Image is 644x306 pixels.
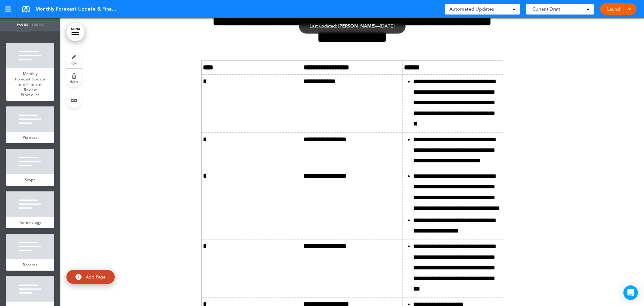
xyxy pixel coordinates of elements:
[23,262,37,267] span: Records
[6,217,54,228] a: Terminology
[71,61,77,65] span: style
[66,50,82,68] a: style
[86,274,106,280] span: Add Page
[605,3,624,15] a: Launch
[25,177,36,182] span: Scope
[15,18,30,31] a: Pages
[449,5,494,13] span: Automated Updates
[66,270,115,284] a: Add Page
[310,24,395,28] div: —
[70,80,78,83] span: delete
[75,274,82,280] img: add.svg
[532,5,560,13] span: Current Draft
[66,69,82,87] a: delete
[6,259,54,271] a: Records
[66,23,85,41] a: MENU
[23,135,37,140] span: Purpose
[36,6,117,12] span: Monthly Forecast Update & Financial Review Procedure
[19,220,41,225] span: Terminology
[30,18,45,31] a: Theme
[6,174,54,186] a: Scope
[6,132,54,143] a: Purpose
[380,23,395,29] span: [DATE]
[6,68,54,101] a: Monthly Forecast Update and Financial Review Procedure
[310,23,337,29] span: Last updated:
[15,71,45,97] span: Monthly Forecast Update and Financial Review Procedure
[623,285,638,300] div: Open Intercom Messenger
[338,23,376,29] span: [PERSON_NAME]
